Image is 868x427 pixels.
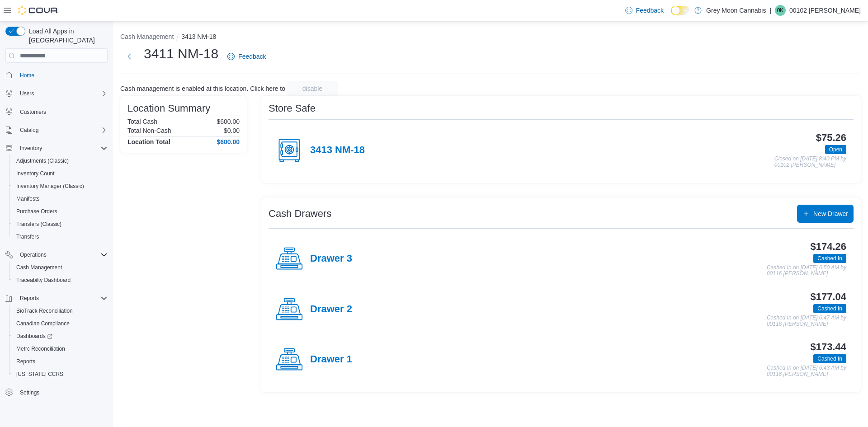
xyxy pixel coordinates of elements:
button: BioTrack Reconciliation [9,305,111,317]
a: BioTrack Reconciliation [13,305,76,316]
span: Inventory Manager (Classic) [13,181,108,192]
span: Traceabilty Dashboard [16,277,71,284]
p: 00102 [PERSON_NAME] [789,5,861,16]
input: Dark Mode [671,6,690,15]
span: Customers [20,108,46,116]
a: Customers [16,107,50,117]
button: Operations [2,249,111,261]
span: Canadian Compliance [13,318,108,329]
h3: $173.44 [811,342,846,352]
h4: Drawer 1 [310,354,352,366]
p: Closed on [DATE] 8:40 PM by 00102 [PERSON_NAME] [774,156,846,168]
span: Adjustments (Classic) [13,155,108,166]
span: Open [825,145,846,154]
span: Dark Mode [671,15,671,16]
a: Canadian Compliance [13,318,73,329]
h3: Cash Drawers [269,208,331,219]
span: Cashed In [817,355,842,363]
span: Feedback [636,6,664,15]
a: Reports [13,356,39,367]
button: Inventory Manager (Classic) [9,180,111,192]
a: Settings [16,387,43,398]
h3: Location Summary [127,103,210,114]
span: Users [20,90,34,97]
span: Inventory Count [16,170,55,177]
img: Cova [18,6,59,15]
nav: Complex example [5,65,108,422]
span: Inventory [20,145,42,152]
a: Adjustments (Classic) [13,155,72,166]
span: Adjustments (Classic) [16,157,69,164]
span: BioTrack Reconciliation [16,307,73,314]
h3: $177.04 [811,291,846,302]
a: Traceabilty Dashboard [13,275,74,286]
a: Inventory Manager (Classic) [13,181,88,192]
span: disable [302,84,322,93]
button: Inventory [16,143,46,154]
span: 0K [777,5,784,16]
h3: Store Safe [269,103,316,114]
button: Users [2,87,111,100]
h6: Total Non-Cash [127,127,171,134]
button: Catalog [16,125,42,136]
h4: 3413 NM-18 [310,145,365,156]
span: Operations [20,251,47,258]
p: $600.00 [217,118,240,125]
button: [US_STATE] CCRS [9,368,111,380]
span: Transfers (Classic) [16,221,61,228]
h4: $600.00 [217,138,240,145]
span: Settings [16,387,108,398]
button: Catalog [2,124,111,136]
button: Settings [2,386,111,399]
button: Transfers (Classic) [9,218,111,230]
span: Purchase Orders [16,208,57,215]
button: Reports [2,292,111,305]
button: Next [120,47,138,66]
p: Cashed In on [DATE] 6:43 AM by 00116 [PERSON_NAME] [767,365,846,377]
span: Home [16,69,108,80]
a: Home [16,70,38,81]
a: Metrc Reconciliation [13,343,69,354]
p: Cash management is enabled at this location. Click here to [120,85,285,92]
a: [US_STATE] CCRS [13,369,67,380]
button: 3413 NM-18 [181,33,216,40]
h4: Drawer 2 [310,304,352,315]
span: Manifests [16,195,39,202]
button: Customers [2,105,111,118]
p: | [769,5,771,16]
span: Traceabilty Dashboard [13,275,108,286]
nav: An example of EuiBreadcrumbs [120,32,861,43]
span: Settings [20,389,39,396]
span: Inventory Count [13,168,108,179]
span: Metrc Reconciliation [13,343,108,354]
p: Cashed In on [DATE] 6:47 AM by 00116 [PERSON_NAME] [767,315,846,327]
span: Transfers (Classic) [13,219,108,230]
a: Inventory Count [13,168,58,179]
button: Canadian Compliance [9,317,111,330]
span: Customers [16,106,108,117]
span: Catalog [16,125,108,136]
p: Grey Moon Cannabis [706,5,766,16]
span: Load All Apps in [GEOGRAPHIC_DATA] [25,27,108,45]
span: Catalog [20,127,38,134]
button: Manifests [9,192,111,205]
a: Feedback [224,47,269,66]
span: Cashed In [813,304,846,313]
span: Reports [16,358,35,365]
button: Inventory Count [9,167,111,180]
span: Cashed In [817,305,842,313]
button: Cash Management [9,261,111,274]
button: Cash Management [120,33,174,40]
span: Feedback [238,52,266,61]
span: Cashed In [817,254,842,263]
span: Home [20,72,34,79]
a: Purchase Orders [13,206,61,217]
button: Transfers [9,230,111,243]
span: New Drawer [813,209,848,218]
button: Purchase Orders [9,205,111,218]
button: Home [2,68,111,81]
h4: Location Total [127,138,170,145]
button: New Drawer [797,205,854,223]
a: Dashboards [9,330,111,343]
span: Transfers [16,233,39,240]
